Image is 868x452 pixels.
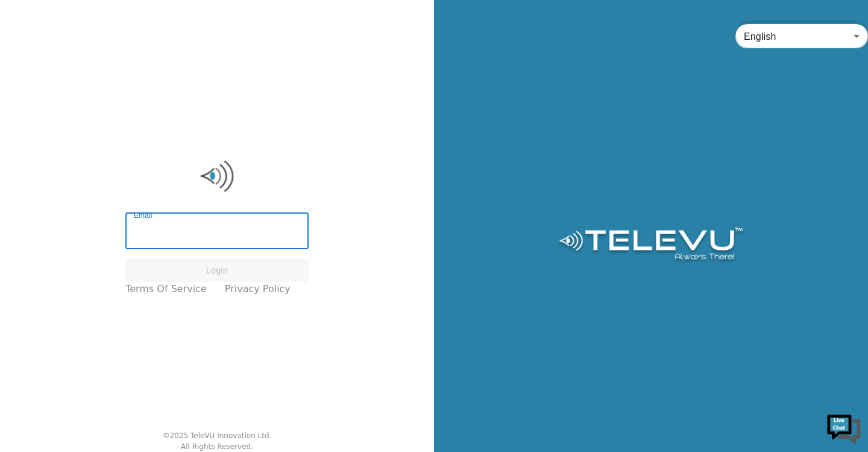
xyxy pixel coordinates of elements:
div: English [735,19,868,53]
div: All Rights Reserved. [181,441,253,452]
a: Terms of Service [125,282,207,296]
div: © 2025 TeleVU Innovation Ltd. [163,430,272,441]
a: Privacy Policy [225,282,291,296]
img: Logo [125,158,309,194]
img: Chat Widget [826,410,862,446]
img: Logo [557,228,744,264]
